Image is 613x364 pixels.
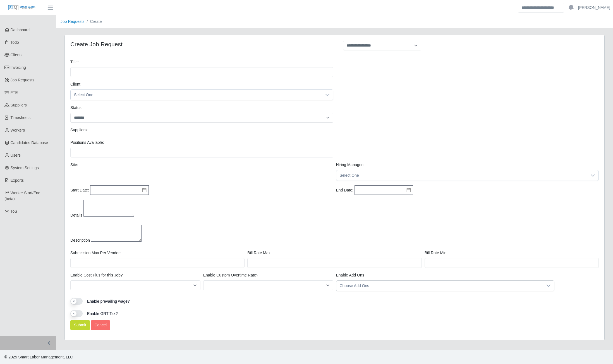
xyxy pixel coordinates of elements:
[578,5,610,11] a: [PERSON_NAME]
[4,355,73,359] span: © 2025 Smart Labor Management, LLC
[85,19,102,25] li: Create
[11,153,21,157] span: Users
[518,3,564,13] input: Search
[11,78,35,82] span: Job Requests
[8,5,36,11] img: SLM Logo
[70,59,79,65] label: Title:
[70,187,89,193] label: Start Date:
[4,191,40,201] span: Worker Start/End (beta)
[70,310,83,317] button: Enable GRT Tax?
[70,81,82,87] label: Client:
[11,115,31,120] span: Timesheets
[70,212,82,218] label: Details
[91,320,110,330] a: Cancel
[11,28,30,32] span: Dashboard
[87,299,130,304] span: Enable prevailing wage?
[70,41,331,48] h4: Create Job Request
[247,250,271,256] label: Bill Rate Max:
[70,105,83,111] label: Status:
[11,166,39,170] span: System Settings
[336,162,364,168] label: Hiring Manager:
[70,250,121,256] label: Submission Max Per Vendor:
[71,90,322,100] span: Select One
[87,311,118,316] span: Enable GRT Tax?
[61,19,85,24] a: Job Requests
[70,298,83,305] button: Enable prevailing wage?
[11,140,48,145] span: Candidates Database
[11,40,19,45] span: Todo
[11,90,18,95] span: FTE
[11,178,24,183] span: Exports
[11,103,27,107] span: Suppliers
[70,140,104,145] label: Positions Available:
[11,209,17,213] span: ToS
[70,272,123,278] label: Enable Cost Plus for this Job?
[70,237,90,243] label: Description
[336,272,364,278] label: Enable Add Ons
[11,65,26,70] span: Invoicing
[203,272,258,278] label: Enable Custom Overtime Rate?
[336,281,543,291] div: Choose Add Ons
[336,170,588,181] span: Select One
[11,53,23,57] span: Clients
[70,320,90,330] button: Submit
[336,187,353,193] label: End Date:
[11,128,25,132] span: Workers
[70,127,88,133] label: Suppliers:
[425,250,447,256] label: Bill Rate Min:
[70,162,78,168] label: Site:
